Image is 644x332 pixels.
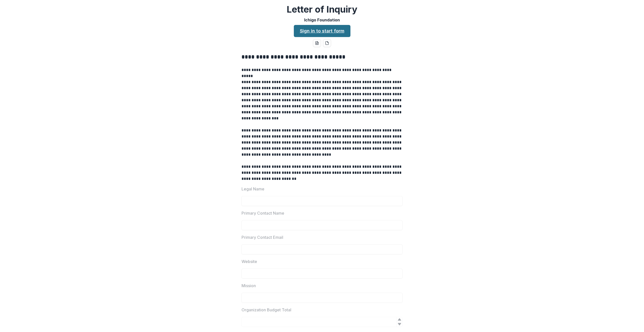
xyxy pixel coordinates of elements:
[242,234,283,240] p: Primary Contact Email
[242,283,256,289] p: Mission
[294,25,350,37] a: Sign in to start form
[242,258,257,264] p: Website
[242,186,264,192] p: Legal Name
[242,210,284,216] p: Primary Contact Name
[287,4,357,15] h2: Letter of Inquiry
[242,307,291,313] p: Organization Budget Total
[304,17,340,23] p: Ichigo Foundation
[313,39,321,47] button: word-download
[323,39,331,47] button: pdf-download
